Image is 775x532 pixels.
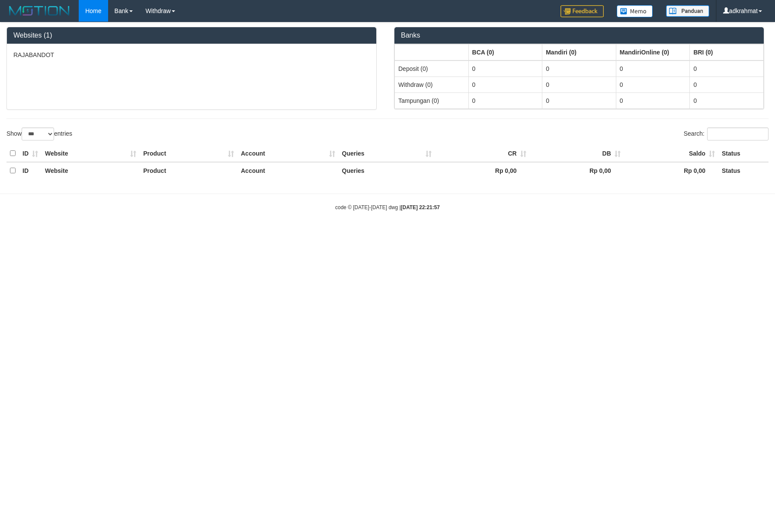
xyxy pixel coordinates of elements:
[339,145,436,162] th: Queries
[42,162,140,179] th: Website
[690,61,764,77] td: 0
[22,127,54,140] select: Showentries
[690,76,764,92] td: 0
[690,44,764,61] th: Group: activate to sort column ascending
[542,44,616,61] th: Group: activate to sort column ascending
[339,162,436,179] th: Queries
[560,5,604,17] img: Feedback.jpg
[237,162,339,179] th: Account
[19,162,42,179] th: ID
[530,162,624,179] th: Rp 0,00
[395,76,469,92] td: Withdraw (0)
[237,145,339,162] th: Account
[666,5,709,17] img: panduan.png
[6,4,72,17] img: MOTION_logo.png
[435,145,529,162] th: CR
[468,76,542,92] td: 0
[140,162,237,179] th: Product
[624,162,718,179] th: Rp 0,00
[395,61,469,77] td: Deposit (0)
[624,145,718,162] th: Saldo
[468,92,542,108] td: 0
[542,61,616,77] td: 0
[401,32,757,39] h3: Banks
[435,162,529,179] th: Rp 0,00
[718,162,769,179] th: Status
[401,204,440,210] strong: [DATE] 22:21:57
[395,44,469,61] th: Group: activate to sort column ascending
[690,92,764,108] td: 0
[468,44,542,61] th: Group: activate to sort column ascending
[530,145,624,162] th: DB
[6,127,72,140] label: Show entries
[13,51,370,59] p: RAJABANDOT
[542,92,616,108] td: 0
[616,44,690,61] th: Group: activate to sort column ascending
[684,127,769,140] label: Search:
[616,92,690,108] td: 0
[707,127,769,140] input: Search:
[616,76,690,92] td: 0
[617,5,653,17] img: Button%20Memo.svg
[13,32,370,39] h3: Websites (1)
[468,61,542,77] td: 0
[335,204,440,210] small: code © [DATE]-[DATE] dwg |
[718,145,769,162] th: Status
[395,92,469,108] td: Tampungan (0)
[19,145,42,162] th: ID
[616,61,690,77] td: 0
[140,145,237,162] th: Product
[42,145,140,162] th: Website
[542,76,616,92] td: 0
